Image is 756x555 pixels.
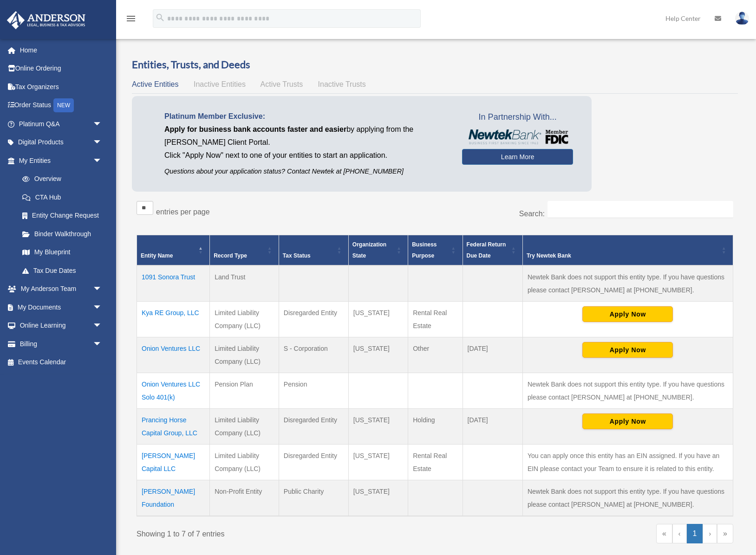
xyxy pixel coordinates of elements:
th: Federal Return Due Date: Activate to sort [463,235,522,266]
a: My Documentsarrow_drop_down [7,298,116,316]
td: Disregarded Entity [279,445,348,480]
td: Disregarded Entity [279,302,348,337]
a: First [656,524,672,543]
td: Limited Liability Company (LLC) [210,445,279,480]
span: Record Type [214,252,247,259]
td: Limited Liability Company (LLC) [210,337,279,373]
td: You can apply once this entity has an EIN assigned. If you have an EIN please contact your Team t... [522,445,733,480]
a: Previous [672,524,687,543]
span: arrow_drop_down [93,115,111,134]
a: Binder Walkthrough [13,225,111,243]
a: Tax Organizers [7,77,116,96]
a: menu [125,16,137,24]
div: Try Newtek Bank [527,250,719,261]
a: Learn More [462,149,573,165]
th: Tax Status: Activate to sort [279,235,348,266]
td: Prancing Horse Capital Group, LLC [137,409,210,445]
i: menu [125,13,137,24]
a: CTA Hub [13,188,111,207]
h3: Entities, Trusts, and Deeds [132,58,738,72]
span: In Partnership With... [462,110,573,125]
a: Order StatusNEW [7,96,116,115]
div: NEW [53,98,74,112]
a: Billingarrow_drop_down [7,335,116,353]
p: by applying from the [PERSON_NAME] Client Portal. [164,123,448,149]
td: Newtek Bank does not support this entity type. If you have questions please contact [PERSON_NAME]... [522,265,733,302]
td: Pension [279,373,348,409]
td: Non-Profit Entity [210,480,279,516]
a: Online Ordering [7,59,116,78]
td: [US_STATE] [348,480,408,516]
td: Public Charity [279,480,348,516]
a: 1 [687,524,703,543]
th: Business Purpose: Activate to sort [408,235,463,266]
td: [US_STATE] [348,337,408,373]
span: Inactive Entities [194,80,246,88]
td: [DATE] [463,409,522,445]
td: [PERSON_NAME] Capital LLC [137,445,210,480]
span: arrow_drop_down [93,298,111,317]
td: Holding [408,409,463,445]
i: search [155,13,165,23]
td: Onion Ventures LLC [137,337,210,373]
td: 1091 Sonora Trust [137,265,210,302]
div: Showing 1 to 7 of 7 entries [137,524,428,541]
th: Try Newtek Bank : Activate to sort [522,235,733,266]
td: Land Trust [210,265,279,302]
p: Platinum Member Exclusive: [164,110,448,123]
td: Disregarded Entity [279,409,348,445]
td: [PERSON_NAME] Foundation [137,480,210,516]
th: Organization State: Activate to sort [348,235,408,266]
td: Kya RE Group, LLC [137,302,210,337]
label: Search: [519,210,545,218]
th: Entity Name: Activate to invert sorting [137,235,210,266]
span: arrow_drop_down [93,151,111,170]
a: Home [7,41,116,59]
span: Business Purpose [412,241,437,259]
a: Online Learningarrow_drop_down [7,316,116,335]
td: Limited Liability Company (LLC) [210,409,279,445]
a: My Entitiesarrow_drop_down [7,151,111,170]
td: Newtek Bank does not support this entity type. If you have questions please contact [PERSON_NAME]... [522,480,733,516]
span: arrow_drop_down [93,133,111,152]
span: Apply for business bank accounts faster and easier [164,125,346,133]
td: [US_STATE] [348,302,408,337]
td: Onion Ventures LLC Solo 401(k) [137,373,210,409]
th: Record Type: Activate to sort [210,235,279,266]
span: Active Entities [132,80,178,88]
span: Entity Name [141,252,173,259]
a: My Anderson Teamarrow_drop_down [7,280,116,298]
a: My Blueprint [13,243,111,262]
p: Questions about your application status? Contact Newtek at [PHONE_NUMBER] [164,166,448,177]
a: Entity Change Request [13,207,111,225]
span: arrow_drop_down [93,335,111,354]
td: Other [408,337,463,373]
td: Newtek Bank does not support this entity type. If you have questions please contact [PERSON_NAME]... [522,373,733,409]
td: Limited Liability Company (LLC) [210,302,279,337]
button: Apply Now [582,413,673,429]
label: entries per page [156,208,210,216]
span: Tax Status [283,252,311,259]
a: Last [717,524,733,543]
a: Digital Productsarrow_drop_down [7,133,116,152]
img: Anderson Advisors Platinum Portal [4,11,88,29]
button: Apply Now [582,342,673,358]
td: Pension Plan [210,373,279,409]
td: S - Corporation [279,337,348,373]
span: Inactive Trusts [318,80,366,88]
td: [DATE] [463,337,522,373]
a: Next [703,524,717,543]
span: arrow_drop_down [93,316,111,336]
img: User Pic [735,12,749,25]
a: Tax Due Dates [13,261,111,280]
span: Federal Return Due Date [467,241,506,259]
a: Platinum Q&Aarrow_drop_down [7,115,116,133]
a: Events Calendar [7,353,116,372]
span: arrow_drop_down [93,280,111,299]
td: Rental Real Estate [408,302,463,337]
td: Rental Real Estate [408,445,463,480]
button: Apply Now [582,306,673,322]
span: Organization State [352,241,386,259]
a: Overview [13,170,107,188]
